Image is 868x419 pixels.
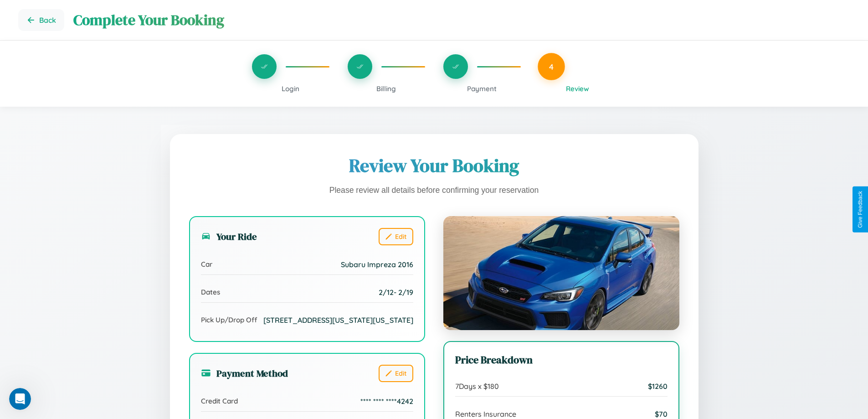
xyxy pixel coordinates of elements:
span: Car [201,260,212,269]
iframe: Intercom live chat [9,388,31,410]
h3: Payment Method [201,367,288,380]
span: Subaru Impreza 2016 [341,260,413,269]
span: Payment [467,84,497,93]
h1: Review Your Booking [189,153,679,178]
h3: Price Breakdown [455,353,668,367]
span: 7 Days x $ 180 [455,382,499,391]
span: Billing [376,84,396,93]
span: $ 70 [655,409,668,419]
p: Please review all details before confirming your reservation [189,183,679,198]
button: Edit [379,228,413,245]
span: 4 [549,62,554,72]
span: Pick Up/Drop Off [201,316,257,324]
button: Edit [379,365,413,382]
div: Give Feedback [857,191,863,228]
span: [STREET_ADDRESS][US_STATE][US_STATE] [263,316,413,325]
h1: Complete Your Booking [73,10,850,30]
span: Login [282,84,299,93]
span: Review [566,84,589,93]
span: $ 1260 [648,382,668,391]
span: Renters Insurance [455,409,516,419]
img: Subaru Impreza [443,216,679,330]
span: 2 / 12 - 2 / 19 [379,288,413,297]
button: Go back [18,9,64,31]
span: Dates [201,288,220,296]
h3: Your Ride [201,230,257,243]
span: Credit Card [201,397,238,405]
